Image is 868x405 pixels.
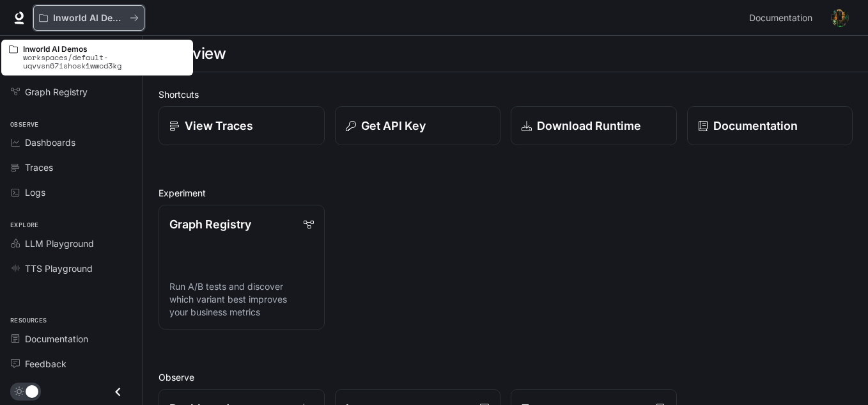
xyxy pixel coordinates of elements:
[169,216,251,233] p: Graph Registry
[104,379,132,405] button: Close drawer
[25,357,66,370] span: Feedback
[26,384,38,398] span: Dark mode toggle
[5,181,137,203] a: Logs
[159,370,853,384] h2: Observe
[159,106,325,145] a: View Traces
[185,117,253,134] p: View Traces
[25,332,88,345] span: Documentation
[511,106,677,145] a: Download Runtime
[5,156,137,179] a: Traces
[23,53,185,70] p: workspaces/default-uqvvsn67ishosk1wwcd3kg
[33,5,144,31] button: All workspaces
[25,85,88,99] span: Graph Registry
[25,136,75,149] span: Dashboards
[5,81,137,103] a: Graph Registry
[827,5,853,31] button: User avatar
[831,9,849,27] img: User avatar
[537,117,641,134] p: Download Runtime
[159,88,853,101] h2: Shortcuts
[361,117,426,134] p: Get API Key
[25,262,93,275] span: TTS Playground
[749,10,812,26] span: Documentation
[335,106,501,145] button: Get API Key
[53,13,125,24] p: Inworld AI Demos
[744,5,822,31] a: Documentation
[5,232,137,255] a: LLM Playground
[25,161,53,174] span: Traces
[159,205,325,330] a: Graph RegistryRun A/B tests and discover which variant best improves your business metrics
[5,131,137,154] a: Dashboards
[25,186,45,199] span: Logs
[687,106,853,145] a: Documentation
[159,186,853,200] h2: Experiment
[5,328,137,350] a: Documentation
[169,280,314,319] p: Run A/B tests and discover which variant best improves your business metrics
[5,353,137,375] a: Feedback
[713,117,798,134] p: Documentation
[25,237,94,250] span: LLM Playground
[5,257,137,280] a: TTS Playground
[23,45,185,53] p: Inworld AI Demos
